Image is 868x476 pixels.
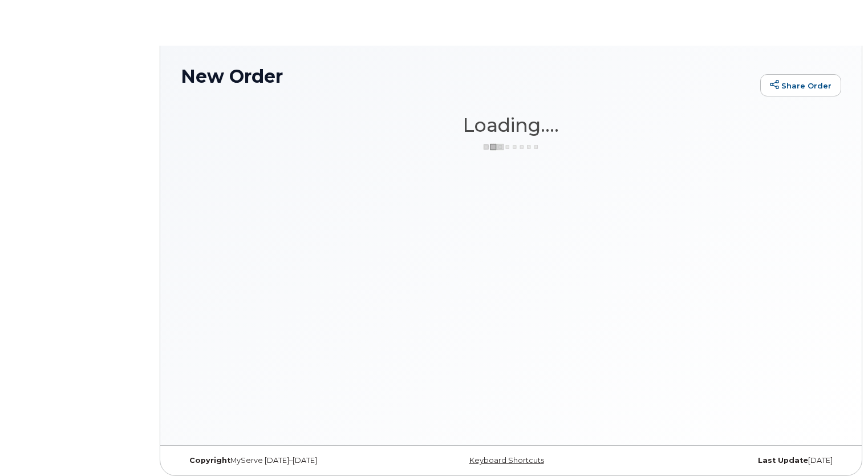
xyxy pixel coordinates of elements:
div: [DATE] [621,456,841,465]
strong: Last Update [758,456,808,465]
a: Share Order [760,74,841,97]
a: Keyboard Shortcuts [469,456,544,465]
strong: Copyright [189,456,230,465]
img: ajax-loader-3a6953c30dc77f0bf724df975f13086db4f4c1262e45940f03d1251963f1bf2e.gif [482,143,540,151]
h1: New Order [181,66,755,86]
h1: Loading.... [181,115,841,135]
div: MyServe [DATE]–[DATE] [181,456,401,465]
